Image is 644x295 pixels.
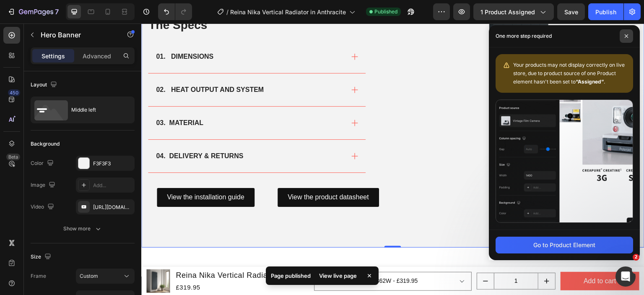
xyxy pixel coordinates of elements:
p: Hero Banner [41,30,112,40]
div: Image [31,180,57,191]
button: Show more [31,221,135,236]
div: Add... [93,182,132,189]
div: F3F3F3 [93,160,132,167]
span: 1 product assigned [480,8,535,16]
p: Page published [271,272,311,280]
p: 7 [55,7,59,17]
div: Size [31,251,53,263]
div: Middle left [71,100,122,120]
span: Published [374,8,397,16]
div: [URL][DOMAIN_NAME] [93,204,132,211]
strong: 04. DELIVERY & RETURNS [15,129,102,136]
p: One more step required [496,32,552,40]
div: View live page [314,270,362,282]
p: View the product datasheet [146,168,228,180]
strong: 03. MATERIAL [15,96,62,103]
span: Custom [80,272,98,280]
button: 1 product assigned [473,3,554,20]
div: Layout [31,79,59,91]
button: Custom [76,269,135,284]
div: Undo/Redo [158,3,192,20]
div: Color [31,158,55,169]
label: Frame [31,272,46,280]
div: Background [31,140,60,148]
div: 450 [8,89,20,96]
div: Add to cart [442,252,475,264]
button: Publish [588,3,623,20]
span: Your products may not display correctly on live store, due to product source of one Product eleme... [513,62,625,85]
div: Beta [6,154,20,160]
p: Settings [42,52,65,60]
button: decrement [336,250,353,266]
div: Publish [595,8,616,16]
iframe: Intercom live chat [615,266,636,287]
a: View the product datasheet [136,164,238,183]
span: Reina Nika Vertical Radiator in Anthracite [230,8,346,16]
input: quantity [353,250,397,266]
p: Advanced [83,52,111,60]
iframe: Design area [141,23,644,295]
span: Save [564,8,578,16]
div: Show more [63,225,102,233]
span: / [226,8,229,16]
button: increment [397,250,414,266]
strong: 02. HEAT OUTPUT AND SYSTEM [15,63,122,70]
button: Save [557,3,585,20]
button: Add to cart [419,248,498,267]
button: Go to Product Element [496,237,633,253]
b: “Assigned” [576,78,604,85]
div: Video [31,201,56,213]
a: View the installation guide [16,164,113,183]
div: Go to Product Element [533,240,595,249]
p: View the installation guide [26,168,103,180]
strong: 01. DIMENSIONS [15,29,72,37]
span: 2 [633,254,639,261]
button: 7 [3,3,62,20]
